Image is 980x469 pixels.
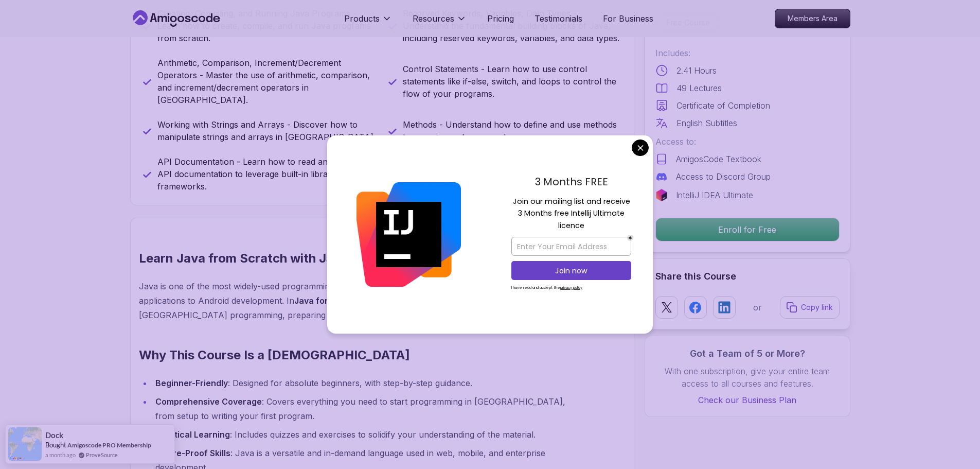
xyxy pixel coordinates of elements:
button: Enroll for Free [655,218,840,241]
p: 49 Lectures [676,82,722,94]
img: jetbrains logo [655,189,668,201]
li: : Includes quizzes and exercises to solidify your understanding of the material. [152,427,577,442]
p: Includes: [655,47,840,59]
p: API Documentation - Learn how to read and use Java API documentation to leverage built-in librari... [157,155,376,193]
p: or [753,301,762,314]
img: provesource social proof notification image [8,427,42,461]
p: Java is one of the most widely-used programming languages in the world, powering everything from ... [139,279,577,322]
li: : Designed for absolute beginners, with step-by-step guidance. [152,376,577,390]
p: IntelliJ IDEA Ultimate [676,189,753,201]
button: Copy link [780,296,840,319]
strong: Beginner-Friendly [155,378,228,388]
p: Control Statements - Learn how to use control statements like if-else, switch, and loops to contr... [403,63,621,100]
h3: Got a Team of 5 or More? [655,346,840,361]
p: Access to Discord Group [676,170,771,183]
p: Methods - Understand how to define and use methods to organize and reuse code. [403,118,621,143]
a: For Business [603,12,653,25]
strong: Practical Learning [155,429,230,440]
a: Amigoscode PRO Membership [67,441,151,449]
a: Testimonials [534,12,582,25]
p: Enroll for Free [656,218,839,241]
p: Resources [413,12,454,25]
button: Resources [413,12,467,33]
p: 2.41 Hours [676,64,717,77]
h2: Learn Java from Scratch with Java for Beginners [139,250,577,267]
p: Products [344,12,380,25]
h2: Why This Course Is a [DEMOGRAPHIC_DATA] [139,347,577,363]
p: With one subscription, give your entire team access to all courses and features. [655,365,840,390]
a: Members Area [775,9,850,28]
p: AmigosCode Textbook [676,153,761,165]
p: Working with Strings and Arrays - Discover how to manipulate strings and arrays in [GEOGRAPHIC_DA... [157,118,376,143]
p: Access to: [655,135,840,148]
strong: Java for Beginners [294,296,372,306]
span: Bought [45,441,66,449]
a: ProveSource [86,450,118,459]
strong: Future-Proof Skills [155,448,230,458]
p: Certificate of Completion [676,99,770,112]
p: Arithmetic, Comparison, Increment/Decrement Operators - Master the use of arithmetic, comparison,... [157,57,376,106]
button: Products [344,12,392,33]
li: : Covers everything you need to start programming in [GEOGRAPHIC_DATA], from setup to writing you... [152,394,577,423]
h2: Share this Course [655,269,840,284]
span: a month ago [45,450,76,459]
p: Copy link [801,302,833,312]
a: Check our Business Plan [655,394,840,406]
p: English Subtitles [676,117,737,129]
a: Pricing [487,12,514,25]
span: Dock [45,431,63,440]
p: Members Area [775,9,850,28]
strong: Comprehensive Coverage [155,396,262,407]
